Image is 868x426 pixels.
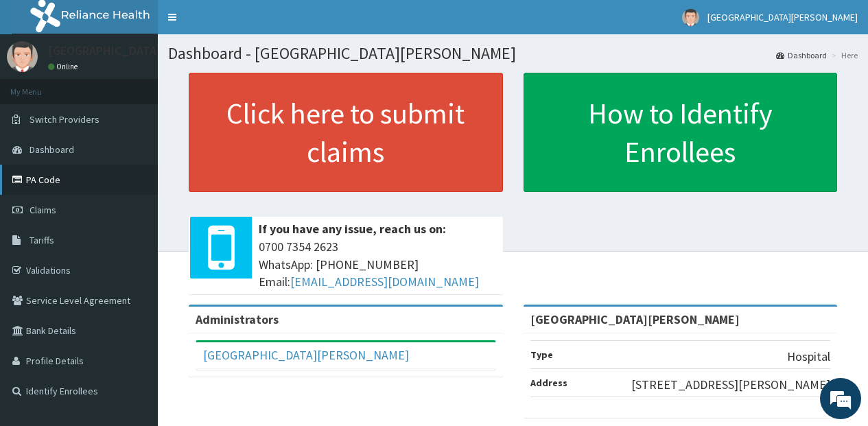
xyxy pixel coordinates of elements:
[530,348,553,361] b: Type
[787,348,830,366] p: Hospital
[828,49,858,61] li: Here
[168,45,858,62] h1: Dashboard - [GEOGRAPHIC_DATA][PERSON_NAME]
[30,234,54,246] span: Tariffs
[707,11,858,23] span: [GEOGRAPHIC_DATA][PERSON_NAME]
[776,49,827,61] a: Dashboard
[524,73,838,192] a: How to Identify Enrollees
[203,347,409,363] a: [GEOGRAPHIC_DATA][PERSON_NAME]
[30,113,99,126] span: Switch Providers
[682,9,699,26] img: User Image
[631,376,830,394] p: [STREET_ADDRESS][PERSON_NAME]
[30,204,56,216] span: Claims
[259,238,496,291] span: 0700 7354 2623 WhatsApp: [PHONE_NUMBER] Email:
[290,274,479,289] a: [EMAIL_ADDRESS][DOMAIN_NAME]
[196,311,279,327] b: Administrators
[530,377,567,389] b: Address
[259,221,446,237] b: If you have any issue, reach us on:
[48,62,81,71] a: Online
[530,311,740,327] strong: [GEOGRAPHIC_DATA][PERSON_NAME]
[48,45,251,57] p: [GEOGRAPHIC_DATA][PERSON_NAME]
[30,143,74,156] span: Dashboard
[189,73,503,192] a: Click here to submit claims
[7,41,38,72] img: User Image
